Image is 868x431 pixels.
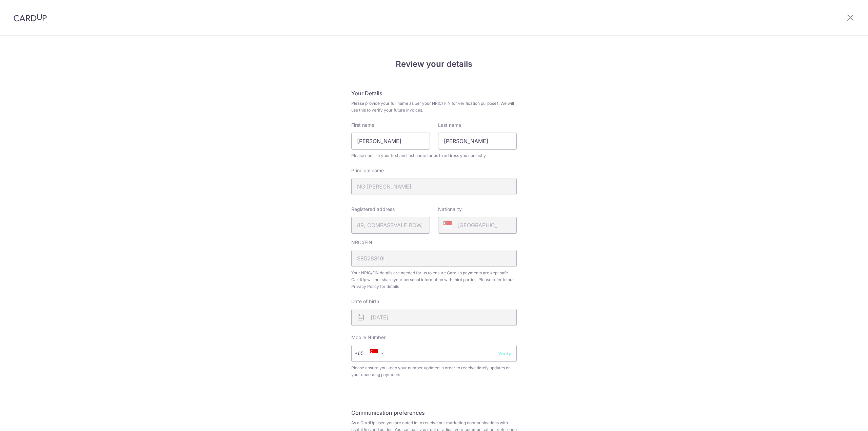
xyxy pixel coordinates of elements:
[14,14,47,22] img: CardUp
[351,270,517,290] span: Your NRIC/FIN details are needed for us to ensure CardUp payments are kept safe. CardUp will not ...
[351,206,395,213] label: Registered address
[438,133,517,150] input: Last name
[355,349,373,357] span: +65
[351,239,372,246] label: NRIC/FIN
[351,365,517,378] span: Please ensure you keep your number updated in order to receive timely updates on your upcoming pa...
[351,334,386,341] label: Mobile Number
[351,152,517,159] span: Please confirm your first and last name for us to address you correctly
[351,89,517,97] h5: Your Details
[351,133,430,150] input: First Name
[357,349,373,357] span: +65
[438,122,461,129] label: Last name
[351,298,379,305] label: Date of birth
[351,409,517,417] h5: Communication preferences
[351,58,517,70] h4: Review your details
[351,167,384,174] label: Principal name
[438,206,462,213] label: Nationality
[351,100,517,114] span: Please provide your full name as per your NRIC/ FIN for verification purposes. We will use this t...
[498,350,511,357] button: Verify
[351,122,374,129] label: First name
